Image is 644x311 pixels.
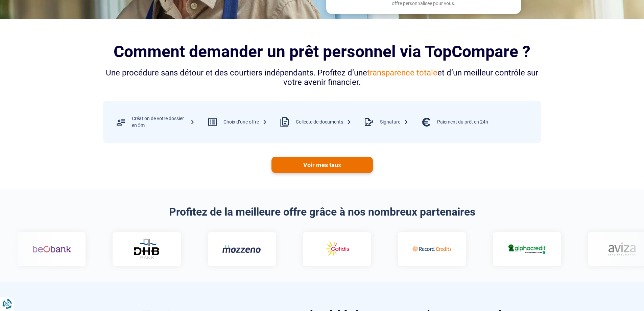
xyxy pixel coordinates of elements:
[507,243,546,255] img: Alphacredit
[380,119,408,126] div: Signature
[296,119,351,126] div: Collecte de documents
[223,119,267,126] div: Choix d’une offre
[367,68,437,77] span: transparence totale
[317,239,356,259] img: Cofidis
[31,239,70,259] img: Beobank
[221,245,260,253] img: Mozzeno
[133,239,160,259] img: DHB Bank
[103,205,541,218] h2: Profitez de la meilleure offre grâce à nos nombreux partenaires
[271,157,373,173] a: Voir mes taux
[132,115,195,129] div: Création de votre dossier en 5m
[437,119,488,126] div: Paiement du prêt en 24h
[412,239,451,259] img: Record credits
[103,42,541,61] h2: Comment demander un prêt personnel via TopCompare ?
[103,68,541,88] div: Une procédure sans détour et des courtiers indépendants. Profitez d’une et d’un meilleur contrôle...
